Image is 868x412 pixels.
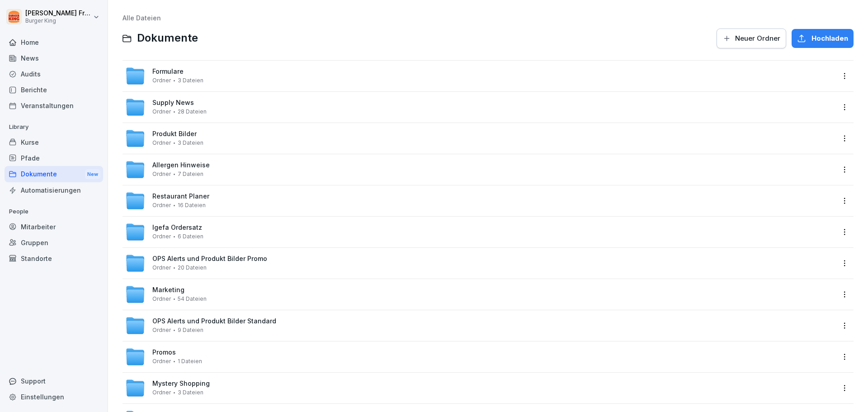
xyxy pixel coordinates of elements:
[178,389,203,396] span: 3 Dateien
[5,120,103,134] p: Library
[5,182,103,198] a: Automatisierungen
[152,265,171,271] span: Ordner
[178,265,207,271] span: 20 Dateien
[178,296,207,302] span: 54 Dateien
[152,286,184,294] span: Marketing
[5,134,103,150] a: Kurse
[152,296,171,302] span: Ordner
[125,222,835,242] a: Igefa OrdersatzOrdner6 Dateien
[25,18,91,24] p: Burger King
[152,161,210,169] span: Allergen Hinweise
[152,317,276,325] span: OPS Alerts und Produkt Bilder Standard
[125,284,835,304] a: MarketingOrdner54 Dateien
[5,235,103,251] a: Gruppen
[152,327,171,333] span: Ordner
[5,150,103,166] a: Pfade
[125,191,835,211] a: Restaurant PlanerOrdner16 Dateien
[811,33,848,43] span: Hochladen
[152,224,202,232] span: Igefa Ordersatz
[5,373,103,389] div: Support
[792,29,854,48] button: Hochladen
[5,166,103,183] a: DokumenteNew
[152,255,267,263] span: OPS Alerts und Produkt Bilder Promo
[125,160,835,180] a: Allergen HinweiseOrdner7 Dateien
[125,253,835,273] a: OPS Alerts und Produkt Bilder PromoOrdner20 Dateien
[717,28,786,48] button: Neuer Ordner
[152,130,197,138] span: Produkt Bilder
[152,349,176,356] span: Promos
[178,233,203,240] span: 6 Dateien
[125,316,835,336] a: OPS Alerts und Produkt Bilder StandardOrdner9 Dateien
[152,389,171,396] span: Ordner
[178,77,203,84] span: 3 Dateien
[152,193,209,200] span: Restaurant Planer
[5,98,103,114] a: Veranstaltungen
[5,389,103,405] a: Einstellungen
[5,82,103,98] a: Berichte
[125,66,835,86] a: FormulareOrdner3 Dateien
[152,99,194,107] span: Supply News
[5,166,103,183] div: Dokumente
[125,378,835,398] a: Mystery ShoppingOrdner3 Dateien
[152,77,171,84] span: Ordner
[5,50,103,66] a: News
[125,128,835,148] a: Produkt BilderOrdner3 Dateien
[123,14,161,22] a: Alle Dateien
[5,251,103,266] a: Standorte
[152,202,171,208] span: Ordner
[152,109,171,115] span: Ordner
[85,169,100,180] div: New
[5,66,103,82] a: Audits
[125,347,835,367] a: PromosOrdner1 Dateien
[5,219,103,235] a: Mitarbeiter
[5,204,103,219] p: People
[152,171,171,177] span: Ordner
[178,202,206,208] span: 16 Dateien
[178,109,207,115] span: 28 Dateien
[178,327,203,333] span: 9 Dateien
[735,33,780,43] span: Neuer Ordner
[178,140,203,146] span: 3 Dateien
[152,140,171,146] span: Ordner
[152,233,171,240] span: Ordner
[25,9,91,17] p: [PERSON_NAME] Freier
[152,358,171,365] span: Ordner
[125,97,835,117] a: Supply NewsOrdner28 Dateien
[178,171,203,177] span: 7 Dateien
[152,68,184,76] span: Formulare
[137,32,198,45] span: Dokumente
[152,380,210,388] span: Mystery Shopping
[5,34,103,50] a: Home
[178,358,202,365] span: 1 Dateien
